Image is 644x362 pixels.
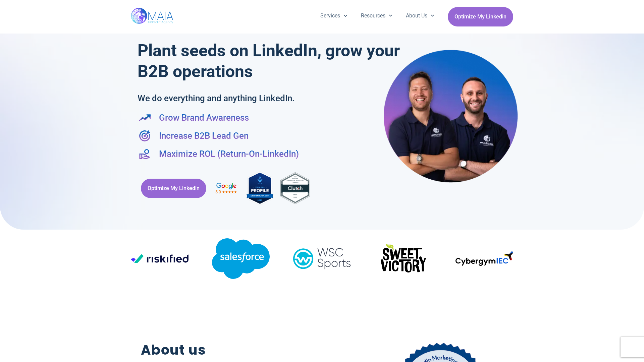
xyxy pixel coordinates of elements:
[455,251,513,266] img: Dark-modeoff-Gradienton
[354,7,399,24] a: Resources
[157,129,249,142] span: Increase B2B Lead Gen
[131,230,513,290] div: Image Carousel
[293,243,351,276] div: 14 / 19
[399,7,441,24] a: About Us
[138,40,403,82] h1: Plant seeds on LinkedIn, grow your B2B operations
[314,7,354,24] a: Services
[374,238,432,279] img: $OwNX5LDC34w6wqMnsaxDKaRVNkuSzWXvGhDW5fUi8uqd8sg6cxLca9
[314,7,441,24] nav: Menu
[455,251,513,268] div: 16 / 19
[157,147,299,160] span: Maximize ROL (Return-On-LinkedIn)
[448,7,513,26] a: Optimize My Linkedin
[247,170,273,206] img: MAIA Digital's rating on DesignRush, the industry-leading B2B Marketplace connecting brands with ...
[212,238,270,281] div: 13 / 19
[131,254,189,263] img: Riskified_logo
[212,238,270,279] img: salesforce-2
[374,238,432,281] div: 15 / 19
[138,92,359,105] h2: We do everything and anything LinkedIn.
[131,254,189,265] div: 12 / 19
[293,243,351,274] img: WSC_Sports_Logo
[141,179,206,198] a: Optimize My Linkedin
[454,10,506,23] span: Optimize My Linkedin
[141,340,330,360] h2: About us
[157,111,249,124] span: Grow Brand Awareness
[148,182,200,195] span: Optimize My Linkedin
[384,49,518,183] img: Maia Digital- Shay & Eli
